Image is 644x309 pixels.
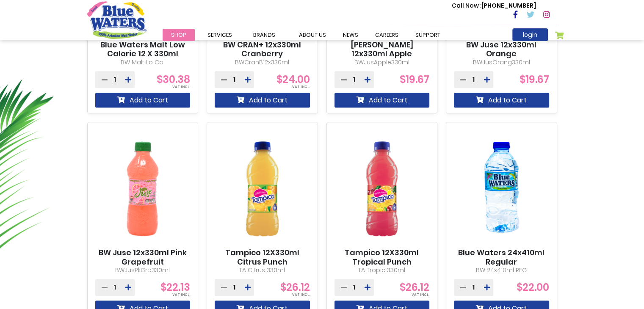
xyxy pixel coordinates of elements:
[454,58,549,67] p: BWJusOrang330ml
[160,280,190,294] span: $22.13
[520,72,549,86] span: $19.67
[367,29,407,41] a: careers
[517,280,549,294] span: $22.00
[95,58,191,67] p: BW Malt Lo Cal
[95,248,191,266] a: BW Juse 12x330ml Pink Grapefruit
[207,31,232,39] span: Services
[280,280,310,294] span: $26.12
[334,93,430,108] button: Add to Cart
[95,266,191,275] p: BWJusPkGrp330ml
[334,130,430,248] img: Tampico 12X330ml Tropical Punch
[253,31,275,39] span: Brands
[157,72,190,86] span: $30.38
[334,58,430,67] p: BWJusApple330ml
[454,266,549,275] p: BW 24x410ml REG
[171,31,186,39] span: Shop
[95,130,191,248] img: BW Juse 12x330ml Pink Grapefruit
[452,1,481,10] span: Call Now :
[334,40,430,58] a: [PERSON_NAME] 12x330ml Apple
[407,29,449,41] a: support
[334,29,367,41] a: News
[215,58,310,67] p: BWCranB12x330ml
[400,280,429,294] span: $26.12
[215,248,310,266] a: Tampico 12X330ml Citrus Punch
[334,248,430,266] a: Tampico 12X330ml Tropical Punch
[87,1,146,39] a: store logo
[454,40,549,58] a: BW Juse 12x330ml Orange
[454,130,549,248] img: Blue Waters 24x410ml Regular
[452,1,536,10] p: [PHONE_NUMBER]
[276,72,310,86] span: $24.00
[400,72,429,86] span: $19.67
[454,93,549,108] button: Add to Cart
[95,93,191,108] button: Add to Cart
[215,130,310,248] img: Tampico 12X330ml Citrus Punch
[334,266,430,275] p: TA Tropic 330ml
[215,40,310,58] a: BW CRAN+ 12x330ml Cranberry
[215,93,310,108] button: Add to Cart
[512,28,548,41] a: login
[290,29,334,41] a: about us
[95,40,191,58] a: Blue Waters Malt Low Calorie 12 X 330ml
[454,248,549,266] a: Blue Waters 24x410ml Regular
[215,266,310,275] p: TA Citrus 330ml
